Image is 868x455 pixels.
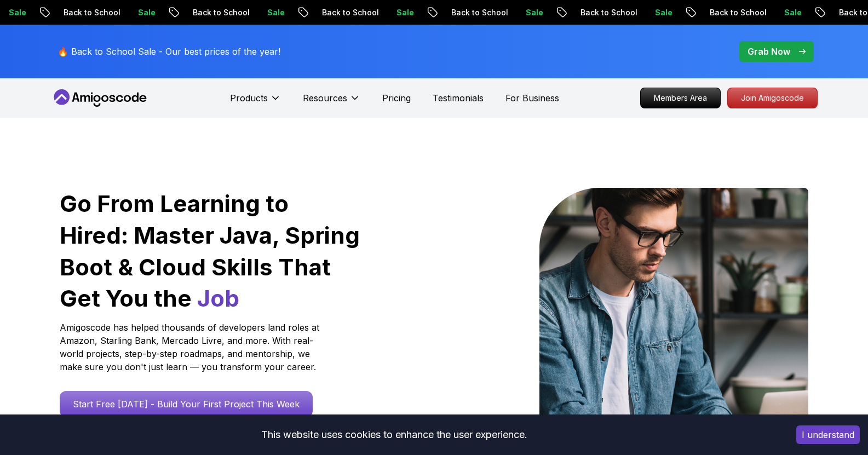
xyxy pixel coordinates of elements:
[748,45,790,58] p: Grab Now
[640,7,675,18] p: Sale
[58,45,280,58] p: 🔥 Back to School Sale - Our best prices of the year!
[123,7,158,18] p: Sale
[303,91,347,105] p: Resources
[60,188,361,314] h1: Go From Learning to Hired: Master Java, Spring Boot & Cloud Skills That Get You the
[641,88,720,108] p: Members Area
[436,7,510,18] p: Back to School
[252,7,287,18] p: Sale
[510,7,545,18] p: Sale
[307,7,381,18] p: Back to School
[8,423,780,447] div: This website uses cookies to enhance the user experience.
[303,91,360,113] button: Resources
[60,391,313,417] a: Start Free [DATE] - Build Your First Project This Week
[197,284,239,312] span: Job
[433,91,484,105] a: Testimonials
[230,91,268,105] p: Products
[727,88,818,108] a: Join Amigoscode
[505,91,559,105] a: For Business
[565,7,640,18] p: Back to School
[796,425,860,444] button: Accept cookies
[60,321,323,373] p: Amigoscode has helped thousands of developers land roles at Amazon, Starling Bank, Mercado Livre,...
[640,88,721,108] a: Members Area
[381,7,416,18] p: Sale
[769,7,804,18] p: Sale
[177,7,252,18] p: Back to School
[382,91,411,105] a: Pricing
[230,91,281,113] button: Products
[48,7,123,18] p: Back to School
[694,7,769,18] p: Back to School
[728,88,817,108] p: Join Amigoscode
